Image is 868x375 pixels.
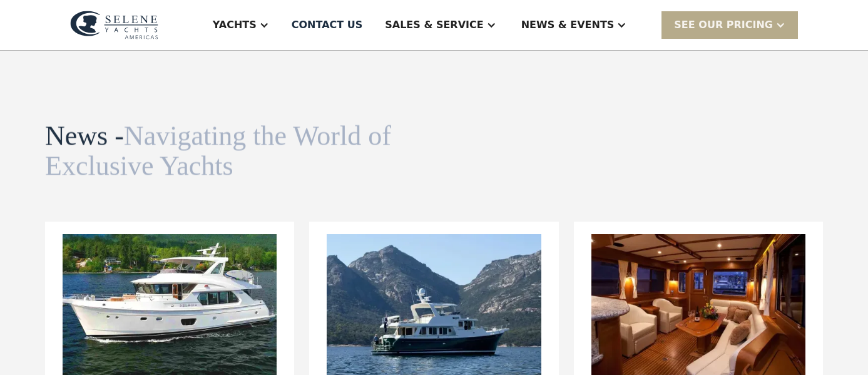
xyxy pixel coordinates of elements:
[521,18,615,33] div: News & EVENTS
[385,18,483,33] div: Sales & Service
[213,18,257,33] div: Yachts
[70,11,158,39] img: logo
[45,120,391,181] span: Navigating the World of Exclusive Yachts
[45,121,407,182] h1: News -
[661,11,798,38] div: SEE Our Pricing
[674,18,773,33] div: SEE Our Pricing
[292,18,363,33] div: Contact US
